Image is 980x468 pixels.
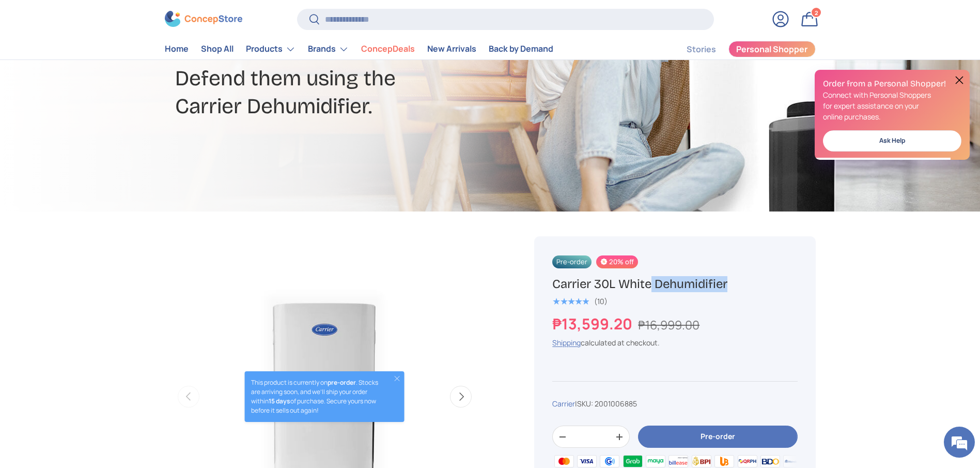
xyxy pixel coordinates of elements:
span: Pre-order [552,255,592,268]
p: Connect with Personal Shoppers for expert assistance on your online purchases. [823,89,961,122]
a: ConcepDeals [361,39,415,59]
a: Shipping [552,338,581,348]
span: | [575,399,637,409]
h2: Order from a Personal Shopper! [823,78,961,89]
a: Back by Demand [489,39,553,59]
a: Carrier [552,399,575,409]
a: New Arrivals [427,39,476,59]
div: calculated at checkout. [552,337,797,348]
div: (10) [594,297,608,305]
span: SKU: [577,399,593,409]
summary: Brands [302,39,355,59]
nav: Secondary [662,39,816,59]
a: Home [165,39,189,59]
span: 2 [814,9,818,17]
img: ConcepStore [165,11,242,27]
span: ★★★★★ [552,296,589,307]
a: 5.0 out of 5.0 stars (10) [552,295,608,306]
strong: 15 days [269,397,290,405]
h1: Carrier 30L White Dehumidifier [552,276,797,292]
strong: pre-order [328,378,356,387]
a: Stories [687,39,716,59]
p: This product is currently on . Stocks are arriving soon, and we’ll ship your order within of purc... [251,378,384,415]
h2: Defend them using the Carrier Dehumidifier. [175,65,572,120]
a: Shop All [201,39,234,59]
div: 5.0 out of 5.0 stars [552,297,589,306]
summary: Products [240,39,302,59]
button: Pre-order [638,426,797,448]
span: Personal Shopper [736,46,807,54]
strong: ₱13,599.20 [552,313,635,334]
span: 20% off [596,255,638,268]
a: Personal Shopper [728,41,816,57]
a: Ask Help [823,130,961,152]
s: ₱16,999.00 [638,316,699,333]
span: 2001006885 [595,399,637,409]
nav: Primary [165,39,553,59]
